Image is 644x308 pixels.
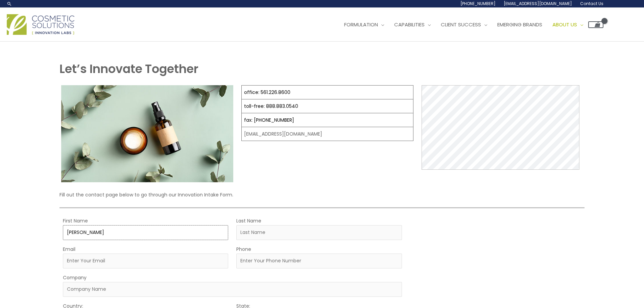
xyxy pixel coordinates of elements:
[244,117,294,123] a: fax: [PHONE_NUMBER]
[244,103,298,110] a: toll-free: 888.883.0540
[580,1,603,6] span: Contact Us
[236,254,402,268] input: Enter Your Phone Number
[339,15,389,35] a: Formulation
[7,14,74,35] img: Cosmetic Solutions Logo
[344,21,378,28] span: Formulation
[394,21,425,28] span: Capabilities
[436,15,492,35] a: Client Success
[63,216,88,225] label: First Name
[552,21,577,28] span: About Us
[236,225,402,240] input: Last Name
[236,216,261,225] label: Last Name
[497,21,542,28] span: Emerging Brands
[63,282,402,297] input: Company Name
[7,1,12,6] a: Search icon link
[242,127,413,141] td: [EMAIL_ADDRESS][DOMAIN_NAME]
[504,1,572,6] span: [EMAIL_ADDRESS][DOMAIN_NAME]
[63,254,228,268] input: Enter Your Email
[61,85,233,182] img: Contact page image for private label skincare manufacturer Cosmetic solutions shows a skin care b...
[59,61,198,77] strong: Let’s Innovate Together
[59,190,584,199] p: Fill out the contact page below to go through our Innovation Intake Form.
[236,245,251,254] label: Phone
[389,15,436,35] a: Capabilities
[63,225,228,240] input: First Name
[63,245,75,254] label: Email
[460,1,496,6] span: [PHONE_NUMBER]
[334,15,603,35] nav: Site Navigation
[63,273,87,282] label: Company
[588,21,603,28] a: View Shopping Cart, empty
[547,15,588,35] a: About Us
[244,89,290,96] a: office: 561.226.8600
[492,15,547,35] a: Emerging Brands
[441,21,481,28] span: Client Success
